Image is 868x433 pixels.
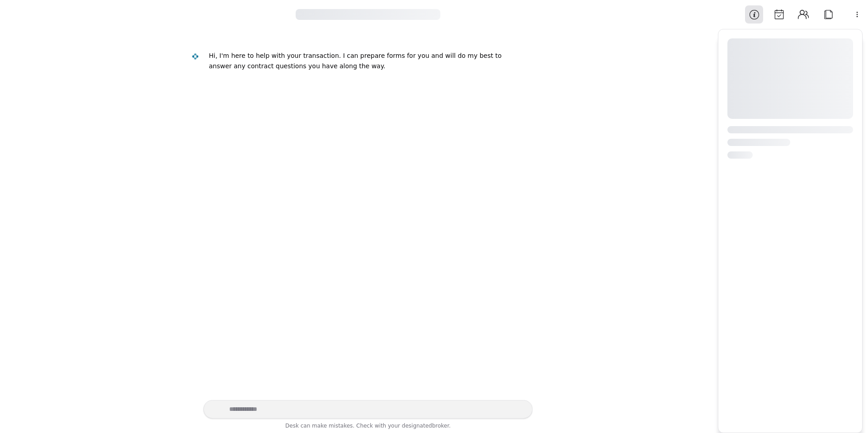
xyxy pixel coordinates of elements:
div: Desk can make mistakes. Check with your broker. [203,421,533,433]
div: . I can prepare forms for you and will do my best to answer any contract questions you have along... [209,52,501,70]
img: Desk [192,53,199,61]
textarea: Write your prompt here [203,400,533,419]
span: designated [402,423,432,429]
div: Hi, I'm here to help with your transaction [209,52,339,59]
